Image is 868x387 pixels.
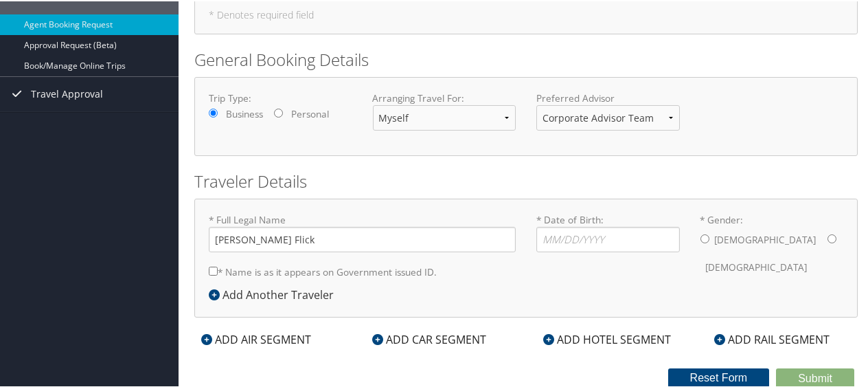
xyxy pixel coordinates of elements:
span: Travel Approval [31,76,103,110]
label: Arranging Travel For: [373,90,516,104]
div: ADD RAIL SEGMENT [707,330,836,346]
div: Add Another Traveler [209,285,341,302]
label: Personal [291,106,329,120]
input: * Date of Birth: [536,225,680,251]
input: * Full Legal Name [209,225,516,251]
h5: * Denotes required field [209,9,843,19]
div: ADD HOTEL SEGMENT [536,330,678,346]
div: ADD AIR SEGMENT [194,330,318,346]
input: * Gender:[DEMOGRAPHIC_DATA][DEMOGRAPHIC_DATA] [827,233,836,242]
label: Preferred Advisor [536,90,680,104]
input: * Name is as it appears on Government issued ID. [209,265,218,274]
label: * Full Legal Name [209,212,516,251]
label: * Gender: [700,212,844,280]
label: [DEMOGRAPHIC_DATA] [706,253,808,279]
label: * Date of Birth: [536,212,680,251]
label: [DEMOGRAPHIC_DATA] [715,225,816,252]
label: Business [226,106,263,120]
h2: Traveler Details [194,168,858,192]
label: * Name is as it appears on Government issued ID. [209,258,437,283]
input: * Gender:[DEMOGRAPHIC_DATA][DEMOGRAPHIC_DATA] [700,233,709,242]
label: Trip Type: [209,90,352,104]
button: Reset Form [668,367,770,386]
div: ADD CAR SEGMENT [365,330,493,346]
h2: General Booking Details [194,47,858,70]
